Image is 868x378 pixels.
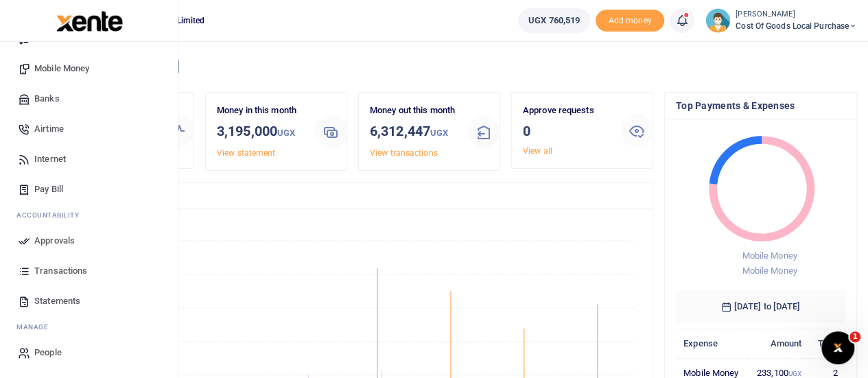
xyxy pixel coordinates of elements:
[11,204,167,226] li: Ac
[34,62,89,75] span: Mobile Money
[370,104,456,118] p: Money out this month
[64,188,642,203] h4: Transactions Overview
[34,182,63,196] span: Pay Bill
[34,152,66,166] span: Internet
[11,144,167,174] a: Internet
[34,346,62,359] span: People
[596,10,664,32] li: Toup your wallet
[748,329,809,358] th: Amount
[11,316,167,338] li: M
[11,174,167,204] a: Pay Bill
[11,84,167,114] a: Banks
[742,265,797,276] span: Mobile Money
[523,104,609,118] p: Approve requests
[849,331,860,342] span: 1
[34,234,75,248] span: Approvals
[742,250,797,261] span: Mobile Money
[676,329,748,358] th: Expense
[809,329,845,358] th: Txns
[705,8,857,33] a: profile-user [PERSON_NAME] Cost of Goods Local Purchase
[676,290,845,323] h6: [DATE] to [DATE]
[52,59,857,74] h4: Hello [PERSON_NAME]
[27,210,79,220] span: countability
[513,8,596,33] li: Wallet ballance
[55,15,123,25] a: logo-small logo-large logo-large
[370,148,438,158] a: View transactions
[676,98,845,113] h4: Top Payments & Expenses
[11,338,167,368] a: People
[821,331,854,364] iframe: Intercom live chat
[277,128,295,138] small: UGX
[370,121,456,143] h3: 6,312,447
[34,264,87,278] span: Transactions
[34,294,80,308] span: Statements
[788,370,801,377] small: UGX
[56,11,123,32] img: logo-large
[523,146,552,156] a: View all
[523,121,609,141] h3: 0
[217,104,303,118] p: Money in this month
[217,121,303,143] h3: 3,195,000
[11,226,167,256] a: Approvals
[217,148,275,158] a: View statement
[11,114,167,144] a: Airtime
[11,256,167,286] a: Transactions
[736,9,857,21] small: [PERSON_NAME]
[705,8,730,33] img: profile-user
[528,14,580,27] span: UGX 760,519
[34,92,60,106] span: Banks
[11,286,167,316] a: Statements
[518,8,590,33] a: UGX 760,519
[11,54,167,84] a: Mobile Money
[736,20,857,32] span: Cost of Goods Local Purchase
[596,14,664,25] a: Add money
[23,322,49,332] span: anage
[34,122,64,136] span: Airtime
[596,10,664,32] span: Add money
[430,128,448,138] small: UGX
